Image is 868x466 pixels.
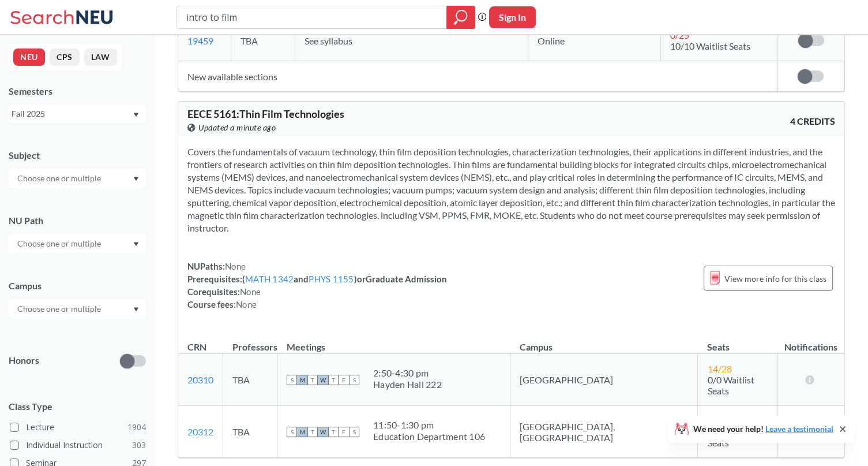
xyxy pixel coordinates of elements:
[373,379,442,390] div: Hayden Hall 222
[9,400,146,413] span: Class Type
[10,420,146,435] label: Lecture
[373,419,485,431] div: 11:50 - 1:30 pm
[198,121,276,134] span: Updated a minute ago
[12,237,108,251] input: Choose one or multiple
[245,274,294,284] a: MATH 1342
[446,6,475,29] div: magnifying glass
[127,421,146,434] span: 1904
[187,146,835,234] section: Covers the fundamentals of vacuum technology, thin film deposition technologies, characterization...
[307,375,318,385] span: T
[187,107,344,120] span: EECE 5161 : Thin Film Technologies
[12,172,108,185] input: Choose one or multiple
[698,329,778,354] th: Seats
[187,260,447,311] div: NUPaths: Prerequisites: ( and ) or Graduate Admission Corequisites: Course fees:
[133,177,139,181] svg: Dropdown arrow
[765,424,833,434] a: Leave a testimonial
[178,61,777,92] td: New available sections
[132,439,146,452] span: 303
[328,375,339,385] span: T
[693,425,833,433] span: We need your help!
[309,274,354,284] a: PHYS 1155
[373,431,485,442] div: Education Department 106
[187,426,213,437] a: 20312
[9,214,146,227] div: NU Path
[133,307,139,312] svg: Dropdown arrow
[318,427,328,437] span: W
[305,35,352,46] span: See syllabus
[670,29,689,40] span: 0 / 25
[240,286,261,297] span: None
[349,375,359,385] span: S
[9,279,146,292] div: Campus
[670,40,750,51] span: 10/10 Waitlist Seats
[187,374,213,385] a: 20310
[307,427,318,437] span: T
[373,367,442,379] div: 2:50 - 4:30 pm
[297,427,307,437] span: M
[339,375,349,385] span: F
[318,375,328,385] span: W
[187,341,206,353] div: CRN
[328,427,339,437] span: T
[13,49,45,66] button: NEU
[236,299,257,310] span: None
[510,329,698,354] th: Campus
[9,354,39,367] p: Honors
[454,9,468,25] svg: magnifying glass
[9,169,146,188] div: Dropdown arrow
[231,20,295,61] td: TBA
[349,427,359,437] span: S
[510,406,698,458] td: [GEOGRAPHIC_DATA], [GEOGRAPHIC_DATA]
[84,49,117,66] button: LAW
[9,105,146,123] div: Fall 2025Dropdown arrow
[277,329,510,354] th: Meetings
[187,35,213,46] a: 19459
[133,242,139,247] svg: Dropdown arrow
[287,427,297,437] span: S
[778,329,845,354] th: Notifications
[724,271,826,286] span: View more info for this class
[9,234,146,253] div: Dropdown arrow
[528,20,660,61] td: Online
[12,107,132,120] div: Fall 2025
[287,375,297,385] span: S
[9,149,146,162] div: Subject
[133,113,139,117] svg: Dropdown arrow
[297,375,307,385] span: M
[9,299,146,319] div: Dropdown arrow
[223,354,277,406] td: TBA
[510,354,698,406] td: [GEOGRAPHIC_DATA]
[223,406,277,458] td: TBA
[225,261,246,271] span: None
[9,85,146,98] div: Semesters
[223,329,277,354] th: Professors
[707,374,754,396] span: 0/0 Waitlist Seats
[12,302,108,316] input: Choose one or multiple
[790,115,835,128] span: 4 CREDITS
[489,6,536,28] button: Sign In
[339,427,349,437] span: F
[50,49,80,66] button: CPS
[707,363,731,374] span: 14 / 28
[185,8,438,27] input: Class, professor, course number, "phrase"
[10,438,146,453] label: Individual Instruction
